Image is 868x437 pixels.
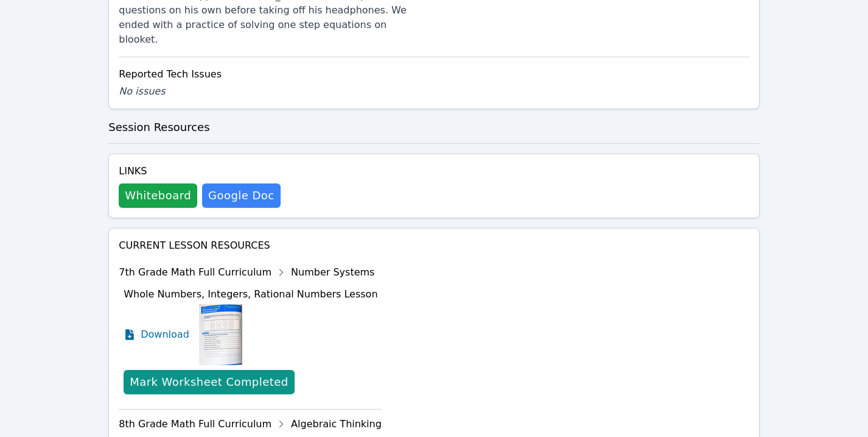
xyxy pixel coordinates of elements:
[119,263,382,282] div: 7th Grade Math Full Curriculum Number Systems
[119,164,280,179] h4: Links
[119,85,165,97] span: No issues
[119,183,197,208] button: Whiteboard
[119,238,749,253] h4: Current Lesson Resources
[202,183,280,208] a: Google Doc
[119,414,382,434] div: 8th Grade Math Full Curriculum Algebraic Thinking
[130,374,288,391] div: Mark Worksheet Completed
[124,370,294,394] button: Mark Worksheet Completed
[199,304,242,365] img: Whole Numbers, Integers, Rational Numbers Lesson
[119,67,749,82] div: Reported Tech Issues
[124,288,377,300] span: Whole Numbers, Integers, Rational Numbers Lesson
[124,304,189,365] a: Download
[141,327,189,342] span: Download
[108,119,760,136] h3: Session Resources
